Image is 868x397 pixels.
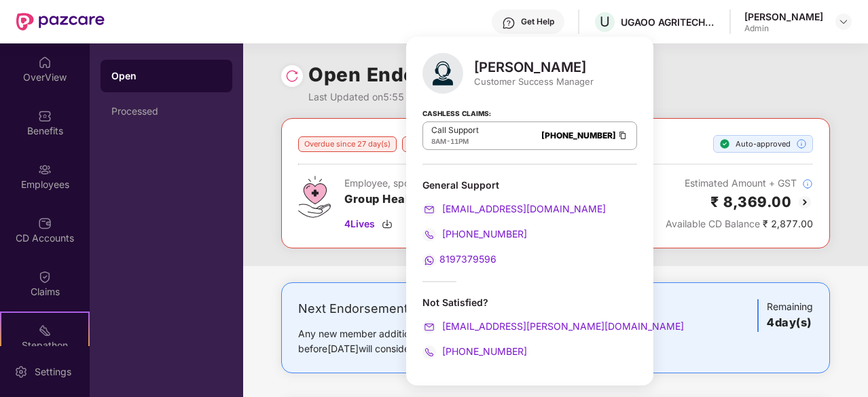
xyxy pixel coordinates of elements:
span: 11PM [450,137,469,145]
img: svg+xml;base64,PHN2ZyBpZD0iRG93bmxvYWQtMzJ4MzIiIHhtbG5zPSJodHRwOi8vd3d3LnczLm9yZy8yMDAwL3N2ZyIgd2... [382,219,393,229]
span: U [600,14,610,30]
div: Admin [744,23,823,34]
span: [EMAIL_ADDRESS][DOMAIN_NAME] [439,203,606,214]
div: Remaining [757,299,813,332]
div: Settings [31,365,75,379]
img: svg+xml;base64,PHN2ZyBpZD0iSW5mb18tXzMyeDMyIiBkYXRhLW5hbWU9IkluZm8gLSAzMngzMiIgeG1sbnM9Imh0dHA6Ly... [796,138,807,149]
img: svg+xml;base64,PHN2ZyBpZD0iQmVuZWZpdHMiIHhtbG5zPSJodHRwOi8vd3d3LnczLm9yZy8yMDAwL3N2ZyIgd2lkdGg9Ij... [38,109,52,123]
a: [PHONE_NUMBER] [422,228,527,240]
div: Open [111,69,221,83]
span: 4 Lives [344,216,375,231]
h3: 4 day(s) [767,314,813,332]
img: svg+xml;base64,PHN2ZyBpZD0iQmFjay0yMHgyMCIgeG1sbnM9Imh0dHA6Ly93d3cudzMub3JnLzIwMDAvc3ZnIiB3aWR0aD... [797,194,813,210]
img: svg+xml;base64,PHN2ZyBpZD0iRW1wbG95ZWVzIiB4bWxucz0iaHR0cDovL3d3dy53My5vcmcvMjAwMC9zdmciIHdpZHRoPS... [38,163,52,176]
span: Available CD Balance [666,218,760,229]
div: Customer Success Manager [474,75,594,88]
div: Estimated Amount + GST [666,176,813,191]
div: Next Endorsement Date: [298,299,633,318]
img: svg+xml;base64,PHN2ZyB4bWxucz0iaHR0cDovL3d3dy53My5vcmcvMjAwMC9zdmciIHdpZHRoPSIyMCIgaGVpZ2h0PSIyMC... [422,228,436,242]
img: svg+xml;base64,PHN2ZyB4bWxucz0iaHR0cDovL3d3dy53My5vcmcvMjAwMC9zdmciIHdpZHRoPSIyMSIgaGVpZ2h0PSIyMC... [38,324,52,337]
a: [PHONE_NUMBER] [541,130,616,140]
div: UGAOO AGRITECH PRIVATE LIMITED [621,16,716,29]
span: 8AM [431,137,446,145]
a: [PHONE_NUMBER] [422,345,527,357]
img: svg+xml;base64,PHN2ZyBpZD0iSW5mb18tXzMyeDMyIiBkYXRhLW5hbWU9IkluZm8gLSAzMngzMiIgeG1sbnM9Imh0dHA6Ly... [802,178,813,189]
img: svg+xml;base64,PHN2ZyB4bWxucz0iaHR0cDovL3d3dy53My5vcmcvMjAwMC9zdmciIHhtbG5zOnhsaW5rPSJodHRwOi8vd3... [422,53,463,94]
div: ₹ 2,877.00 [666,216,813,231]
img: svg+xml;base64,PHN2ZyB4bWxucz0iaHR0cDovL3d3dy53My5vcmcvMjAwMC9zdmciIHdpZHRoPSIyMCIgaGVpZ2h0PSIyMC... [422,345,436,359]
img: svg+xml;base64,PHN2ZyBpZD0iU2V0dGluZy0yMHgyMCIgeG1sbnM9Imh0dHA6Ly93d3cudzMub3JnLzIwMDAvc3ZnIiB3aW... [14,365,28,379]
img: svg+xml;base64,PHN2ZyB4bWxucz0iaHR0cDovL3d3dy53My5vcmcvMjAwMC9zdmciIHdpZHRoPSI0Ny43MTQiIGhlaWdodD... [298,176,331,218]
div: General Support [422,178,637,267]
h1: Open Endorsements [308,60,509,90]
div: Last Updated on 5:55 am[DATE] [308,90,532,105]
div: Not Satisfied? [422,296,637,359]
span: [PHONE_NUMBER] [439,228,527,240]
img: svg+xml;base64,PHN2ZyBpZD0iU3RlcC1Eb25lLTE2eDE2IiB4bWxucz0iaHR0cDovL3d3dy53My5vcmcvMjAwMC9zdmciIH... [719,138,730,149]
img: svg+xml;base64,PHN2ZyBpZD0iQ0RfQWNjb3VudHMiIGRhdGEtbmFtZT0iQ0QgQWNjb3VudHMiIHhtbG5zPSJodHRwOi8vd3... [38,216,52,230]
img: svg+xml;base64,PHN2ZyBpZD0iQ2xhaW0iIHhtbG5zPSJodHRwOi8vd3d3LnczLm9yZy8yMDAwL3N2ZyIgd2lkdGg9IjIwIi... [38,270,52,284]
strong: Cashless Claims: [422,105,491,120]
p: Call Support [431,125,479,136]
div: [PERSON_NAME] [474,59,594,75]
span: [EMAIL_ADDRESS][PERSON_NAME][DOMAIN_NAME] [439,320,684,332]
div: Auto-approved [713,135,813,153]
img: svg+xml;base64,PHN2ZyB4bWxucz0iaHR0cDovL3d3dy53My5vcmcvMjAwMC9zdmciIHdpZHRoPSIyMCIgaGVpZ2h0PSIyMC... [422,254,436,267]
span: 8197379596 [439,253,496,265]
img: Clipboard Icon [617,130,628,141]
span: [PHONE_NUMBER] [439,345,527,357]
div: Any new member addition, existing member deletion/modification before [DATE] will consider for th... [298,326,633,356]
div: Processed [111,106,221,117]
a: [EMAIL_ADDRESS][DOMAIN_NAME] [422,203,606,214]
img: svg+xml;base64,PHN2ZyB4bWxucz0iaHR0cDovL3d3dy53My5vcmcvMjAwMC9zdmciIHdpZHRoPSIyMCIgaGVpZ2h0PSIyMC... [422,320,436,334]
div: Overdue since 27 day(s) [298,136,397,152]
div: Stepathon [1,339,88,352]
img: svg+xml;base64,PHN2ZyBpZD0iSGVscC0zMngzMiIgeG1sbnM9Imh0dHA6Ly93d3cudzMub3JnLzIwMDAvc3ZnIiB3aWR0aD... [502,16,516,30]
div: [PERSON_NAME] [744,10,823,23]
h2: ₹ 8,369.00 [710,191,791,213]
img: New Pazcare Logo [16,13,105,31]
a: [EMAIL_ADDRESS][PERSON_NAME][DOMAIN_NAME] [422,320,684,332]
div: - [431,136,479,147]
div: General Support [422,178,637,191]
div: Employee, spouse, children [344,176,482,191]
div: Not Satisfied? [422,296,637,309]
img: svg+xml;base64,PHN2ZyBpZD0iUmVsb2FkLTMyeDMyIiB4bWxucz0iaHR0cDovL3d3dy53My5vcmcvMjAwMC9zdmciIHdpZH... [285,69,299,83]
img: svg+xml;base64,PHN2ZyBpZD0iRHJvcGRvd24tMzJ4MzIiIHhtbG5zPSJodHRwOi8vd3d3LnczLm9yZy8yMDAwL3N2ZyIgd2... [838,16,849,27]
div: Get Help [521,16,554,27]
h3: Group Health Insurance [344,191,482,208]
a: 8197379596 [422,253,496,265]
img: svg+xml;base64,PHN2ZyB4bWxucz0iaHR0cDovL3d3dy53My5vcmcvMjAwMC9zdmciIHdpZHRoPSIyMCIgaGVpZ2h0PSIyMC... [422,203,436,216]
img: svg+xml;base64,PHN2ZyBpZD0iSG9tZSIgeG1sbnM9Imh0dHA6Ly93d3cudzMub3JnLzIwMDAvc3ZnIiB3aWR0aD0iMjAiIG... [38,56,52,69]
